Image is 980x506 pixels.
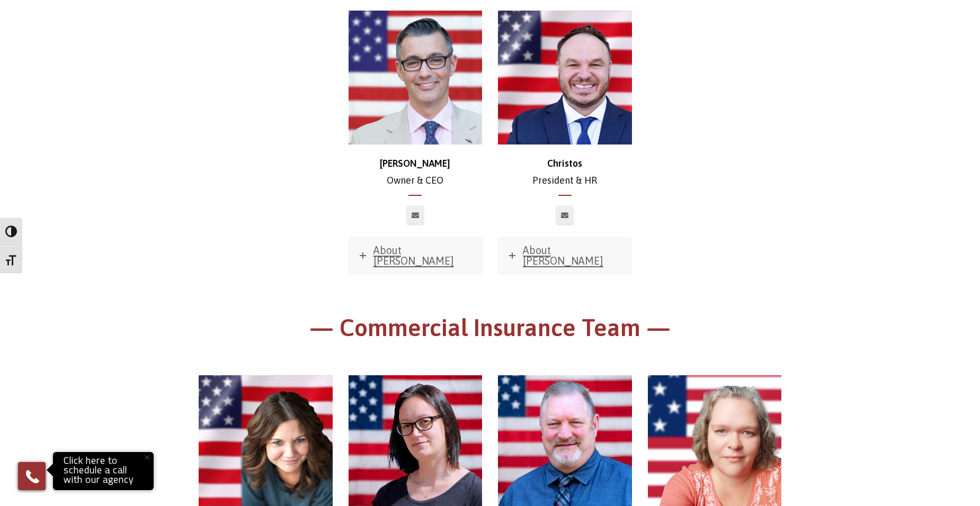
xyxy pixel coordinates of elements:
p: Click here to schedule a call with our agency [56,455,151,487]
a: About [PERSON_NAME] [498,238,631,274]
img: chris-500x500 (1) [349,11,483,144]
button: Close [135,446,158,469]
a: About [PERSON_NAME] [349,238,482,274]
span: About [PERSON_NAME] [523,244,603,267]
p: Owner & CEO [349,155,483,189]
p: President & HR [498,155,632,189]
span: About [PERSON_NAME] [373,244,454,267]
img: Phone icon [24,468,41,485]
strong: [PERSON_NAME] [380,158,450,169]
strong: Christos [547,158,582,169]
h1: — Commercial Insurance Team — [199,312,781,349]
img: Christos_500x500 [498,11,632,144]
